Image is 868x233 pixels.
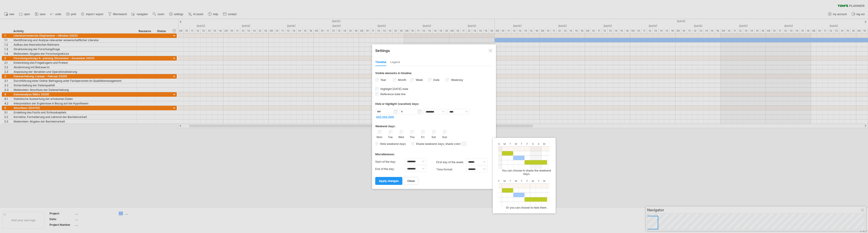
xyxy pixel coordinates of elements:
[380,87,408,91] span: Highlight [DATE] date
[377,134,382,139] label: Mon
[375,102,493,106] div: Hide or highlight (vacation) days:
[380,78,386,82] label: Year
[375,165,405,173] label: End of the day:
[462,142,466,146] span: click here to change the shade color
[390,59,400,66] div: Legend
[379,179,399,183] span: apply changes
[420,134,426,139] label: Fri
[414,142,444,146] span: Shade weekend days
[432,78,439,82] label: Date
[450,78,463,82] label: Weekday
[375,158,405,165] label: Start of the day:
[387,134,393,139] label: Tue
[375,148,493,157] div: Miscellaneous:
[442,134,447,139] label: Sun
[397,78,406,82] label: Month
[376,115,394,118] a: add new date
[375,71,493,76] div: Visible elements in timeline:
[375,46,493,54] div: Settings
[378,142,406,146] span: Hide weekend days
[375,59,386,66] div: Timeline
[375,177,402,185] a: apply changes
[380,92,406,96] span: Reference date line
[444,141,466,147] span: , shade color:
[404,177,418,185] a: close
[407,179,415,183] span: close
[375,120,493,129] div: Weekend days:
[436,159,466,166] label: first day of the week:
[415,78,423,82] label: Week
[431,134,436,139] label: Sat
[436,166,466,173] label: Time format:
[409,134,415,139] label: Thu
[398,134,404,139] label: Wed
[496,142,555,209] div: You can choose to shade the weekend days. Or you can choose to hide them.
